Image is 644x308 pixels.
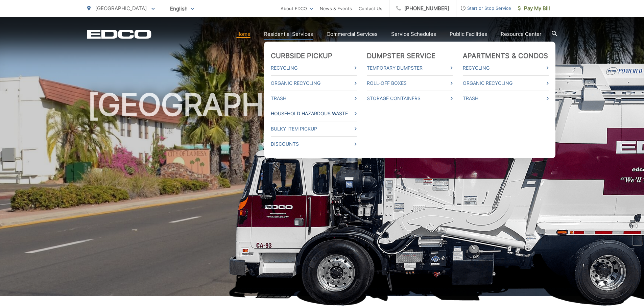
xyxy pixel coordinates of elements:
a: Apartments & Condos [463,52,548,60]
h1: [GEOGRAPHIC_DATA] [87,88,557,302]
a: Dumpster Service [367,52,436,60]
a: Roll-Off Boxes [367,79,453,87]
a: Bulky Item Pickup [271,125,357,133]
span: English [165,3,199,15]
a: Residential Services [264,30,313,38]
a: About EDCO [281,4,313,13]
a: Trash [271,94,357,102]
a: Service Schedules [391,30,436,38]
a: Discounts [271,140,357,148]
a: Curbside Pickup [271,52,333,60]
a: Recycling [271,64,357,72]
a: Home [236,30,251,38]
span: [GEOGRAPHIC_DATA] [95,5,147,11]
a: Commercial Services [327,30,378,38]
a: Organic Recycling [271,79,357,87]
a: Public Facilities [450,30,487,38]
a: Household Hazardous Waste [271,110,357,118]
a: Contact Us [359,4,382,13]
a: News & Events [320,4,352,13]
span: Pay My Bill [518,4,550,13]
a: Trash [463,94,549,102]
a: Organic Recycling [463,79,549,87]
a: Storage Containers [367,94,453,102]
a: Resource Center [501,30,542,38]
a: Temporary Dumpster [367,64,453,72]
a: Recycling [463,64,549,72]
a: EDCD logo. Return to the homepage. [87,29,151,39]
